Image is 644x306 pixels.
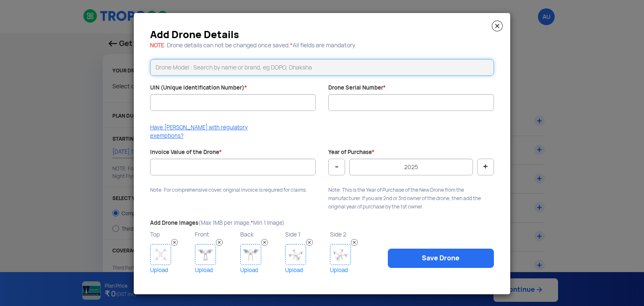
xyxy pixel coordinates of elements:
p: Side 2 [330,229,373,240]
a: Upload [285,265,328,275]
h3: Add Drone Details [150,31,494,38]
img: Remove Image [351,239,358,246]
img: close [492,21,503,31]
a: Upload [330,265,373,275]
img: Drone Image [330,244,351,265]
label: Year of Purchase [328,149,374,157]
img: Drone Image [150,244,171,265]
p: Top [150,229,193,240]
span: (Max 1MB per image, Min 1 Image) [198,219,285,226]
button: - [328,159,345,175]
label: UIN (Unique Identification Number) [150,84,247,92]
button: + [477,159,494,175]
p: Note: For comprehensive cover, original invoice is required for claims. [150,186,316,194]
h5: : Drone details can not be changed once saved. All fields are mandatory. [150,42,494,49]
p: Note: This is the Year of Purchase of the New Drone from the manufacturer. If you are 2nd or 3rd ... [328,186,494,211]
input: Drone Model : Search by name or brand, eg DOPO, Dhaksha [150,59,494,76]
img: Drone Image [240,244,261,265]
a: Upload [240,265,283,275]
label: Add Drone Images [150,219,285,227]
img: Remove Image [171,239,178,246]
img: Remove Image [306,239,313,246]
p: Side 1 [285,229,328,240]
img: Drone Image [285,244,306,265]
img: Drone Image [195,244,216,265]
p: Front [195,229,238,240]
img: Remove Image [216,239,223,246]
span: NOTE [150,42,164,49]
label: Invoice Value of the Drone [150,149,222,157]
label: Drone Serial Number [328,84,386,92]
img: Remove Image [261,239,268,246]
a: Upload [195,265,238,275]
a: Save Drone [388,249,494,268]
p: Have [PERSON_NAME] with regulatory exemptions? [150,123,256,140]
a: Upload [150,265,193,275]
p: Back [240,229,283,240]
